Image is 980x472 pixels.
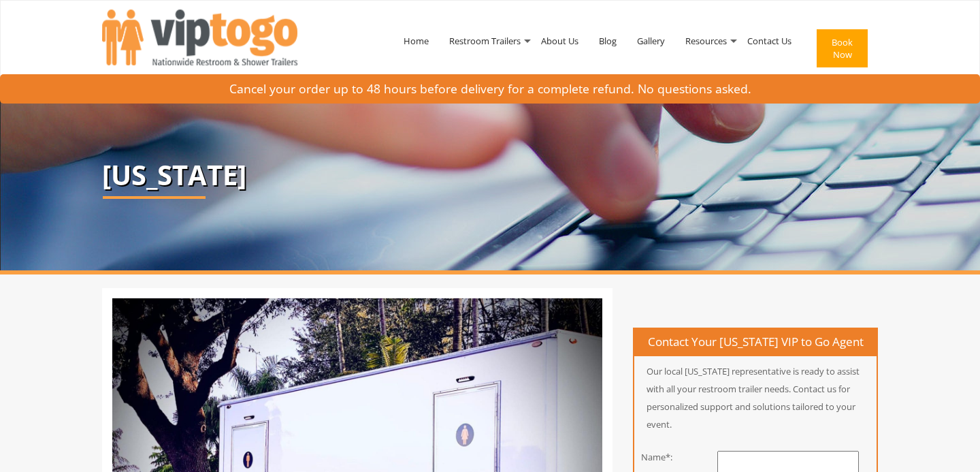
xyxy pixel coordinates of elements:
[634,329,877,356] h4: Contact Your [US_STATE] VIP to Go Agent
[817,29,868,67] button: Book Now
[624,451,690,464] div: Name*:
[634,362,877,433] p: Our local [US_STATE] representative is ready to assist with all your restroom trailer needs. Cont...
[102,10,297,65] img: VIPTOGO
[102,160,878,190] p: [US_STATE]
[531,5,589,76] a: About Us
[589,5,627,76] a: Blog
[737,5,802,76] a: Contact Us
[675,5,737,76] a: Resources
[393,5,439,76] a: Home
[802,5,878,97] a: Book Now
[627,5,675,76] a: Gallery
[439,5,531,76] a: Restroom Trailers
